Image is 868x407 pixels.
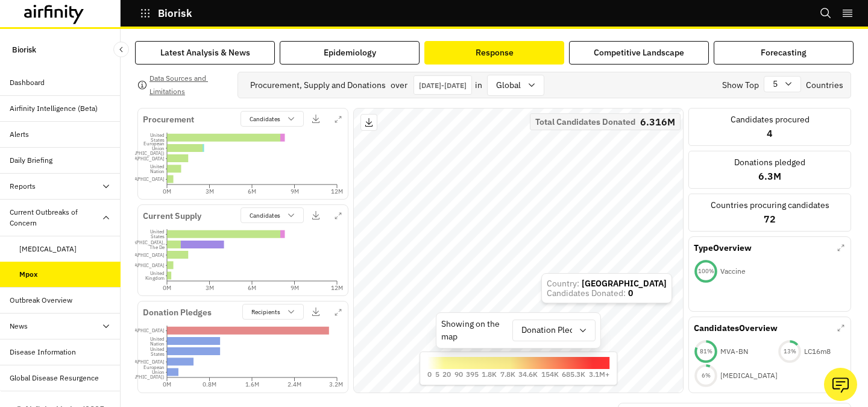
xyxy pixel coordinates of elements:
tspan: Kingdom [145,275,165,281]
p: Current Supply [143,210,201,223]
tspan: States [151,234,165,240]
div: 13 % [778,347,802,355]
p: Showing on the map [441,318,505,343]
p: MVA-BN [720,346,748,357]
canvas: Map [354,109,683,393]
p: Countries procuring candidates [711,199,829,212]
tspan: 9M [291,188,299,195]
p: Procurement, Supply and Donations [250,79,386,92]
p: Data Sources and Limitations [149,72,228,98]
tspan: Union [152,370,165,376]
tspan: United [150,132,165,138]
tspan: ([GEOGRAPHIC_DATA]) [112,150,165,156]
tspan: Nation [150,168,165,174]
div: [MEDICAL_DATA] [19,244,77,254]
p: 6.316M [640,118,675,126]
p: Total Candidates Donated [535,118,635,126]
div: News [10,321,28,332]
tspan: Union [152,145,165,151]
tspan: European [143,365,165,371]
div: 6 % [694,371,718,379]
div: Global Disease Resurgence [10,373,99,383]
p: 6.3M [758,169,781,183]
p: Recipients [251,308,280,317]
tspan: 2.4M [288,380,301,388]
tspan: 6M [248,284,256,292]
p: Biorisk [12,39,36,60]
div: Disease Information [10,347,76,358]
tspan: [GEOGRAPHIC_DATA] [116,328,165,334]
p: Vaccine [720,266,746,277]
tspan: United [150,336,165,342]
tspan: United [150,229,165,235]
div: Dashboard [10,77,45,88]
tspan: 9M [291,284,299,292]
button: Biorisk [140,3,192,24]
tspan: 3M [206,284,214,292]
div: Current Outbreaks of Concern [10,207,101,229]
p: Candidates [250,211,280,220]
p: 7.8K [500,369,515,380]
tspan: United [150,346,165,352]
tspan: 0M [163,380,171,388]
div: Epidemiology [324,46,376,59]
div: Competitive Landscape [594,46,684,59]
tspan: 0M [163,284,171,292]
p: Biorisk [158,8,192,19]
div: Reports [10,181,36,192]
tspan: [GEOGRAPHIC_DATA] [116,176,165,182]
button: Interact with the calendar and add the check-in date for your trip. [414,75,472,95]
p: [DATE] - [DATE] [419,81,467,90]
p: Candidates [250,115,280,124]
p: LC16m8 [804,346,831,357]
tspan: European [143,140,165,147]
p: Candidates Overview [694,322,778,335]
p: 154K [541,369,559,380]
p: Show Top [722,79,759,92]
tspan: United [150,163,165,169]
tspan: [GEOGRAPHIC_DATA] [116,262,165,268]
tspan: United [150,270,165,276]
tspan: States [151,351,165,357]
tspan: 6M [248,188,256,195]
tspan: [GEOGRAPHIC_DATA] [116,359,165,365]
tspan: [GEOGRAPHIC_DATA], [115,239,165,245]
p: Procurement [143,113,194,127]
div: Daily Briefing [10,155,52,166]
p: Type Overview [694,242,752,254]
tspan: ([GEOGRAPHIC_DATA]) [112,374,165,380]
div: Response [476,46,514,59]
p: 5 [773,78,778,90]
div: Forecasting [761,46,807,59]
tspan: 0M [163,188,171,195]
div: Latest Analysis & News [160,46,250,59]
p: [MEDICAL_DATA] [720,370,778,381]
tspan: States [151,137,165,143]
div: Outbreak Overview [10,295,72,306]
button: Close Sidebar [113,42,129,57]
tspan: 0.8M [203,380,216,388]
p: over [391,79,407,92]
p: 3.1M+ [589,369,609,380]
p: 20 [442,369,451,380]
p: 0 [427,369,432,380]
p: 4 [767,126,773,140]
p: in [475,79,482,92]
div: 81 % [694,347,718,355]
p: 1.8K [482,369,497,380]
p: 34.6K [518,369,538,380]
p: 395 [466,369,479,380]
tspan: Nation [150,341,165,347]
div: Mpox [19,269,38,280]
tspan: [GEOGRAPHIC_DATA] [116,156,165,162]
p: 90 [454,369,463,380]
p: Donation Pledges [143,306,212,320]
tspan: 12M [331,284,343,292]
tspan: 12M [331,188,343,195]
tspan: 1.6M [245,380,259,388]
p: 72 [764,212,776,226]
tspan: [GEOGRAPHIC_DATA] [116,252,165,258]
p: 685.3K [562,369,585,380]
div: Alerts [10,129,29,140]
div: 100 % [694,267,718,276]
